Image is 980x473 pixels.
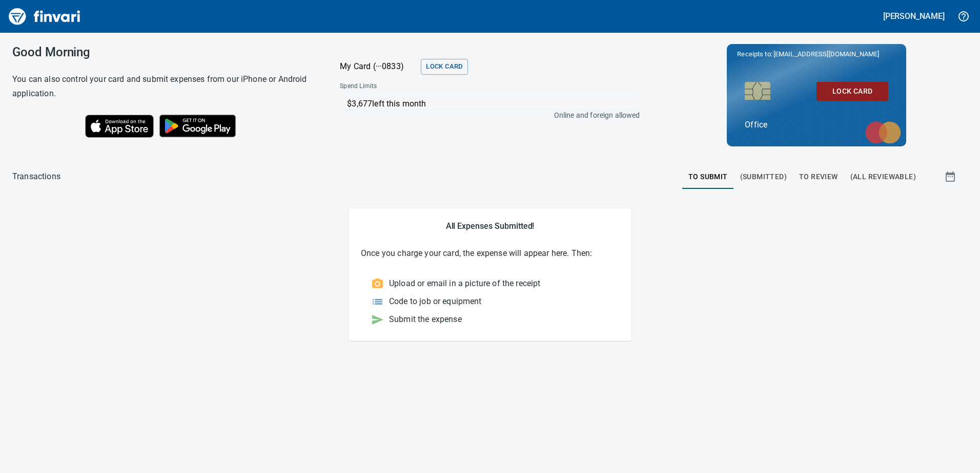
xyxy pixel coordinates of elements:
img: mastercard.svg [860,116,906,149]
h6: You can also control your card and submit expenses from our iPhone or Android application. [12,72,314,101]
span: Lock Card [426,61,462,73]
img: Download on the App Store [85,115,154,138]
h5: All Expenses Submitted! [361,221,619,231]
img: Finvari [6,4,83,29]
span: To Submit [688,170,728,183]
h5: [PERSON_NAME] [883,11,945,21]
p: Online and foreign allowed [332,110,640,120]
button: Show transactions within a particular date range [935,164,968,189]
p: Submit the expense [389,313,462,326]
button: Lock Card [421,59,467,75]
p: Upload or email in a picture of the receipt [389,277,540,290]
button: [PERSON_NAME] [881,8,947,24]
span: To Review [799,170,838,183]
p: Receipts to: [737,49,896,59]
span: [EMAIL_ADDRESS][DOMAIN_NAME] [772,49,880,59]
nav: breadcrumb [12,170,60,183]
h3: Good Morning [12,45,314,59]
span: Lock Card [825,85,880,98]
span: Spend Limits [340,81,507,92]
p: Office [745,119,888,131]
p: $3,677 left this month [347,98,635,110]
span: (All Reviewable) [850,170,916,183]
p: Once you charge your card, the expense will appear here. Then: [361,247,619,260]
button: Lock Card [816,82,888,101]
span: (Submitted) [740,170,787,183]
p: Code to job or equipment [389,295,482,308]
img: Get it on Google Play [154,109,242,143]
p: Transactions [12,170,60,183]
p: My Card (···0833) [340,60,417,73]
